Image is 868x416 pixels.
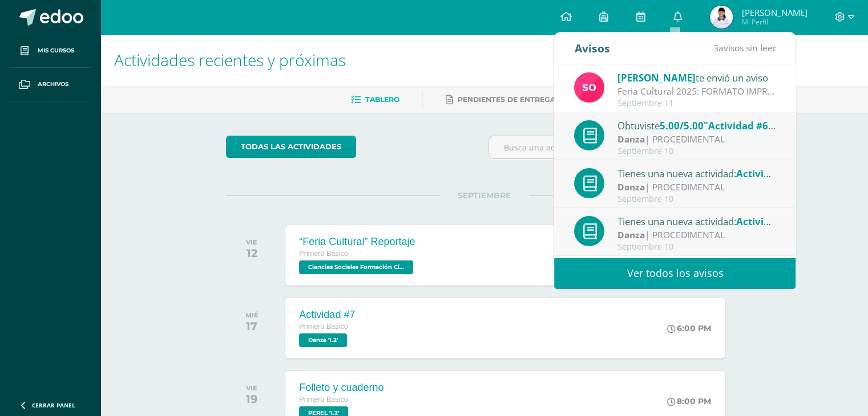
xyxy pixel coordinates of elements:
[617,118,776,133] div: Obtuviste en
[299,333,347,347] span: Danza '1.2'
[617,99,776,108] div: Septiembre 11
[713,42,776,54] span: avisos sin leer
[741,7,807,18] span: [PERSON_NAME]
[299,250,348,258] span: Primero Básico
[351,91,399,109] a: Tablero
[667,323,711,333] div: 6:00 PM
[245,311,259,319] div: MIÉ
[9,68,91,101] a: Archivos
[574,72,604,103] img: f209912025eb4cc0063bd43b7a978690.png
[617,85,776,98] div: Feria Cultural 2025: FORMATO IMPRIMIRLO PARA LA FERIA CULTURAL
[617,229,776,242] div: | PROCEDIMENTAL
[617,229,645,241] strong: Danza
[446,91,555,109] a: Pendientes de entrega
[617,242,776,252] div: Septiembre 10
[299,260,413,274] span: Ciencias Sociales Formación Ciudadana e Interculturalidad '1.2'
[365,95,399,104] span: Tablero
[574,32,609,64] div: Avisos
[246,246,257,260] div: 12
[617,146,776,156] div: Septiembre 10
[617,71,696,84] span: [PERSON_NAME]
[617,181,776,194] div: | PROCEDIMENTAL
[617,166,776,181] div: Tienes una nueva actividad:
[617,70,776,85] div: te envió un aviso
[246,392,257,406] div: 19
[439,190,529,201] span: SEPTIEMBRE
[667,396,711,406] div: 8:00 PM
[299,309,355,321] div: Actividad #7
[458,95,555,104] span: Pendientes de entrega
[660,119,704,132] span: 5.00/5.00
[617,181,645,193] strong: Danza
[617,133,645,145] strong: Danza
[32,401,75,409] span: Cerrar panel
[9,34,91,68] a: Mis cursos
[736,215,796,228] span: Actividad #6
[299,395,348,403] span: Primero Básico
[713,42,718,54] span: 3
[736,167,796,180] span: Actividad #7
[38,46,74,55] span: Mis cursos
[245,319,259,333] div: 17
[710,6,733,28] img: a870b3e5c06432351c4097df98eac26b.png
[617,214,776,229] div: Tienes una nueva actividad:
[299,236,416,248] div: “Feria Cultural” Reportaje
[741,17,807,27] span: Mi Perfil
[226,136,356,158] a: todas las Actividades
[617,133,776,146] div: | PROCEDIMENTAL
[38,80,68,89] span: Archivos
[554,258,796,289] a: Ver todos los avisos
[114,49,346,71] span: Actividades recientes y próximas
[489,136,742,158] input: Busca una actividad próxima aquí...
[246,238,257,246] div: VIE
[704,119,776,132] span: "Actividad #6"
[299,323,348,331] span: Primero Básico
[299,382,383,394] div: Folleto y cuaderno
[246,384,257,392] div: VIE
[617,194,776,204] div: Septiembre 10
